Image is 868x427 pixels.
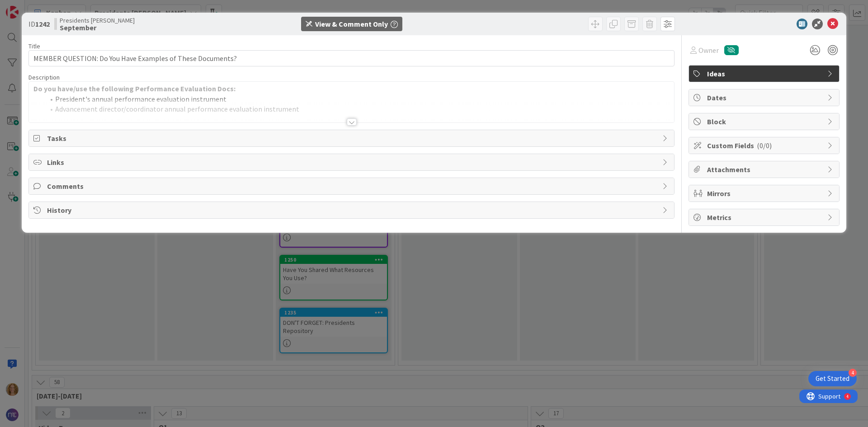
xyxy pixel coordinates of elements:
span: Presidents [PERSON_NAME] [60,17,135,24]
span: Tasks [47,133,658,144]
div: 4 [47,4,49,11]
div: Open Get Started checklist, remaining modules: 4 [808,371,857,386]
span: Metrics [707,212,823,223]
div: View & Comment Only [315,19,388,29]
span: Links [47,157,658,168]
span: Attachments [707,164,823,175]
span: President's annual performance evaluation instrument [55,94,226,103]
span: Description [28,73,60,81]
div: Get Started [816,374,849,383]
input: type card name here... [28,50,675,66]
b: September [60,24,135,31]
span: Owner [698,45,719,56]
div: 4 [849,369,857,377]
span: Ideas [707,68,823,79]
label: Title [28,42,40,50]
b: 1242 [35,19,50,28]
span: Support [19,1,41,12]
strong: Do you have/use the following Performance Evaluation Docs: [33,84,236,93]
span: Dates [707,92,823,103]
span: History [47,205,658,216]
span: ( 0/0 ) [757,141,772,150]
span: Custom Fields [707,140,823,151]
span: Comments [47,181,658,192]
span: Mirrors [707,188,823,199]
span: Block [707,116,823,127]
span: ID [28,19,50,29]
